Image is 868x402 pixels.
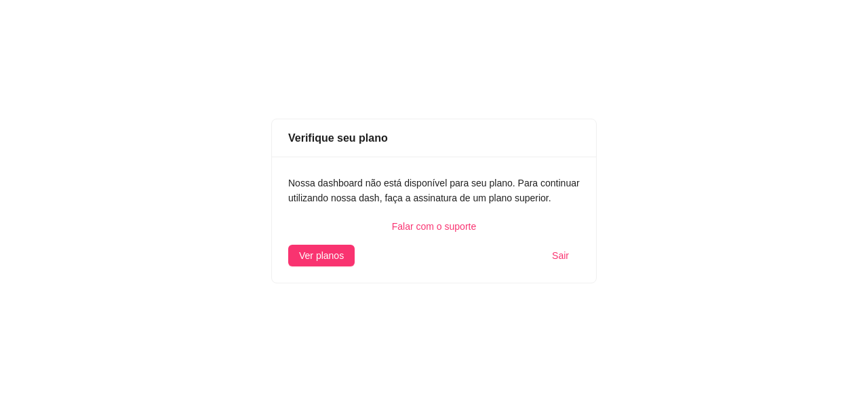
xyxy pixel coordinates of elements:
[552,248,569,263] span: Sair
[288,245,355,266] button: Ver planos
[288,176,580,205] div: Nossa dashboard não está disponível para seu plano. Para continuar utilizando nossa dash, faça a ...
[541,245,580,266] button: Sair
[299,248,344,263] span: Ver planos
[288,219,580,234] a: Falar com o suporte
[288,129,580,146] div: Verifique seu plano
